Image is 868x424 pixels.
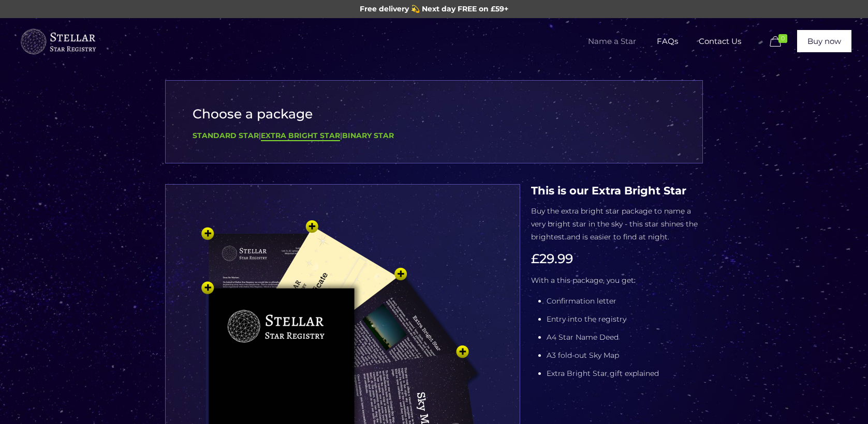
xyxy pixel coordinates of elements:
[767,36,792,48] a: 0
[531,251,703,266] h3: £
[547,349,703,362] li: A3 fold-out Sky Map
[547,295,703,308] li: Confirmation letter
[261,131,340,141] a: Extra Bright Star
[778,34,787,43] span: 0
[261,131,340,140] b: Extra Bright Star
[578,26,646,57] span: Name a Star
[193,129,675,142] div: | |
[646,26,688,57] span: FAQs
[688,26,752,57] span: Contact Us
[547,367,703,380] li: Extra Bright Star gift explained
[578,18,646,65] a: Name a Star
[688,18,752,65] a: Contact Us
[19,18,97,65] a: Buy a Star
[547,331,703,344] li: A4 Star Name Deed
[797,30,851,52] a: Buy now
[531,184,703,197] h4: This is our Extra Bright Star
[531,274,703,287] p: With a this package, you get:
[539,251,573,266] span: 29.99
[531,205,703,244] p: Buy the extra bright star package to name a very bright star in the sky - this star shines the br...
[193,107,675,122] h3: Choose a package
[193,131,259,140] a: Standard Star
[342,131,394,140] a: Binary Star
[19,26,97,57] img: buyastar-logo-transparent
[360,4,508,13] span: Free delivery 💫 Next day FREE on £59+
[547,313,703,326] li: Entry into the registry
[646,18,688,65] a: FAQs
